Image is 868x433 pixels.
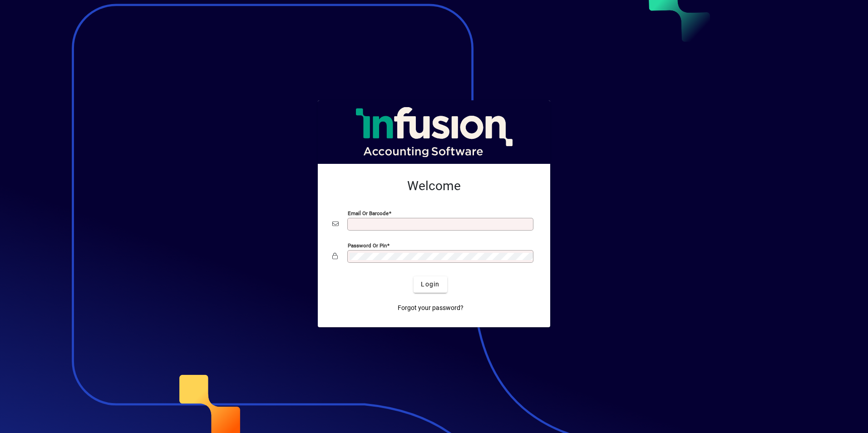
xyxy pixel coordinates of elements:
span: Login [421,280,439,289]
h2: Welcome [332,178,536,194]
span: Forgot your password? [398,303,464,313]
mat-label: Email or Barcode [348,210,389,216]
mat-label: Password or Pin [348,242,387,248]
button: Login [414,276,447,293]
a: Forgot your password? [394,300,467,316]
